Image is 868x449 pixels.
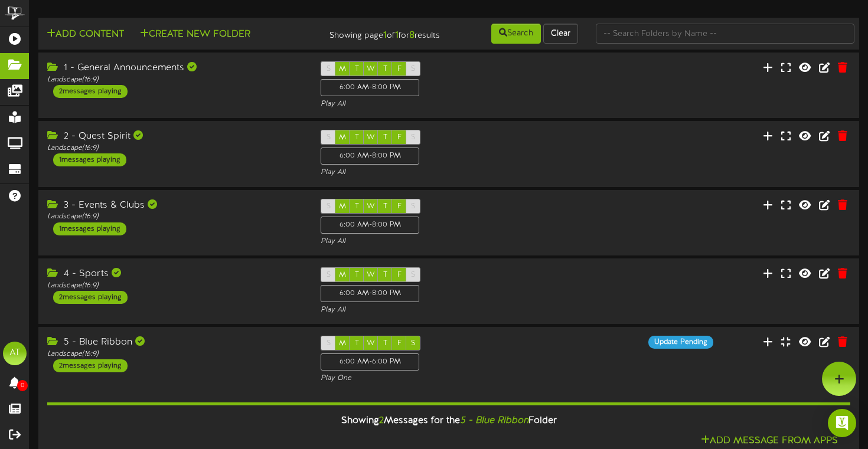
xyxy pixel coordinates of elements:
[47,75,303,85] div: Landscape ( 16:9 )
[397,65,402,73] span: F
[53,222,126,235] div: 1 messages playing
[648,336,713,349] div: Update Pending
[339,133,346,142] span: M
[321,99,576,109] div: Play All
[327,133,331,142] span: S
[397,133,402,142] span: F
[383,65,387,73] span: T
[321,79,419,96] div: 6:00 AM - 8:00 PM
[355,133,359,142] span: T
[491,24,541,44] button: Search
[38,408,859,434] div: Showing Messages for the Folder
[355,202,359,211] span: T
[367,271,375,279] span: W
[17,380,28,391] span: 0
[367,202,375,211] span: W
[339,271,346,279] span: M
[395,30,399,41] strong: 1
[53,153,126,166] div: 1 messages playing
[383,339,387,348] span: T
[47,336,303,349] div: 5 - Blue Ribbon
[397,202,402,211] span: F
[136,27,254,42] button: Create New Folder
[339,65,346,73] span: M
[321,237,576,247] div: Play All
[411,271,415,279] span: S
[339,339,346,348] span: M
[409,30,415,41] strong: 8
[47,143,303,153] div: Landscape ( 16:9 )
[397,271,402,279] span: F
[311,22,449,42] div: Showing page of for results
[397,339,402,348] span: F
[411,65,415,73] span: S
[53,291,128,304] div: 2 messages playing
[321,353,419,371] div: 6:00 AM - 6:00 PM
[596,24,854,44] input: -- Search Folders by Name --
[47,281,303,291] div: Landscape ( 16:9 )
[321,168,576,178] div: Play All
[828,409,856,437] div: Open Intercom Messenger
[327,65,331,73] span: S
[383,30,387,41] strong: 1
[47,61,303,75] div: 1 - General Announcements
[383,202,387,211] span: T
[321,217,419,234] div: 6:00 AM - 8:00 PM
[411,133,415,142] span: S
[47,212,303,222] div: Landscape ( 16:9 )
[355,65,359,73] span: T
[339,202,346,211] span: M
[321,373,576,384] div: Play One
[355,271,359,279] span: T
[3,342,27,365] div: AT
[411,202,415,211] span: S
[53,359,128,372] div: 2 messages playing
[383,271,387,279] span: T
[355,339,359,348] span: T
[460,415,528,426] i: 5 - Blue Ribbon
[47,349,303,359] div: Landscape ( 16:9 )
[327,339,331,348] span: S
[53,85,128,98] div: 2 messages playing
[43,27,128,42] button: Add Content
[321,148,419,165] div: 6:00 AM - 8:00 PM
[321,285,419,302] div: 6:00 AM - 8:00 PM
[411,339,415,348] span: S
[327,202,331,211] span: S
[47,130,303,143] div: 2 - Quest Spirit
[321,305,576,315] div: Play All
[327,271,331,279] span: S
[367,339,375,348] span: W
[383,133,387,142] span: T
[47,199,303,212] div: 3 - Events & Clubs
[697,434,841,448] button: Add Message From Apps
[47,267,303,281] div: 4 - Sports
[367,65,375,73] span: W
[367,133,375,142] span: W
[543,24,578,44] button: Clear
[379,415,384,426] span: 2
